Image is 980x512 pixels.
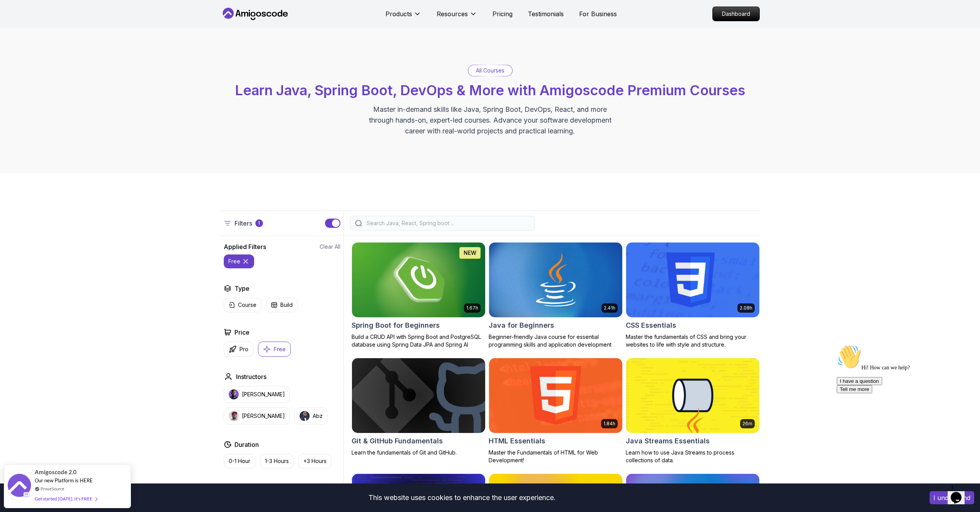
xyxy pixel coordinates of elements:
p: Dashboard [713,7,759,21]
p: Build a CRUD API with Spring Boot and PostgreSQL database using Spring Data JPA and Spring AI [352,333,486,349]
button: Products [385,9,421,25]
h2: Git & GitHub Fundamentals [352,436,443,446]
p: Master in-demand skills like Java, Spring Boot, DevOps, React, and more through hands-on, expert-... [361,104,620,136]
p: [PERSON_NAME] [242,412,285,420]
button: Build [266,298,298,312]
img: instructor img [229,411,239,421]
button: instructor imgAbz [295,408,328,424]
button: free [224,254,254,268]
button: I have a question [3,35,49,44]
p: +3 Hours [303,457,327,465]
p: 1.67h [466,305,478,311]
img: CSS Essentials card [626,243,759,317]
button: +3 Hours [298,454,332,468]
button: Course [224,298,261,312]
span: Hi! How can we help? [3,23,76,29]
img: Spring Boot for Beginners card [348,241,488,319]
div: 👋Hi! How can we help?I have a questionTell me more [3,3,142,52]
a: For Business [579,9,617,19]
div: This website uses cookies to enhance the user experience. [6,489,918,506]
p: Filters [235,219,252,228]
h2: Price [235,328,250,337]
img: Git & GitHub Fundamentals card [352,358,485,433]
p: 2.41h [604,305,615,311]
p: Products [385,9,412,19]
img: Java for Beginners card [489,243,622,317]
img: Java Streams Essentials card [626,358,759,433]
p: Pro [240,345,248,353]
p: NEW [464,249,476,257]
button: Free [258,342,291,357]
a: Spring Boot for Beginners card1.67hNEWSpring Boot for BeginnersBuild a CRUD API with Spring Boot ... [352,242,486,349]
h2: Spring Boot for Beginners [352,320,440,331]
button: 1-3 Hours [260,454,294,468]
iframe: chat widget [834,342,972,477]
p: 0-1 Hour [229,457,250,465]
span: Amigoscode 2.0 [35,468,77,477]
p: Free [274,345,286,353]
p: [PERSON_NAME] [242,391,285,398]
a: Dashboard [712,7,760,21]
h2: HTML Essentials [489,436,545,446]
img: instructor img [300,411,310,421]
p: Course [238,301,256,309]
p: 2.08h [740,305,752,311]
a: Git & GitHub Fundamentals cardGit & GitHub FundamentalsLearn the fundamentals of Git and GitHub. [352,358,486,456]
button: instructor img[PERSON_NAME] [224,386,290,403]
img: instructor img [229,389,239,399]
a: Pricing [493,9,513,19]
span: Learn Java, Spring Boot, DevOps & More with Amigoscode Premium Courses [235,82,745,99]
p: 1.84h [603,421,615,427]
button: instructor img[PERSON_NAME] [224,408,290,424]
button: Clear All [320,243,340,251]
a: CSS Essentials card2.08hCSS EssentialsMaster the fundamentals of CSS and bring your websites to l... [626,242,760,349]
p: 1-3 Hours [265,457,289,465]
button: Resources [437,9,477,25]
h2: CSS Essentials [626,320,676,331]
h2: Duration [235,440,259,449]
p: free [228,258,240,265]
p: Abz [313,412,323,420]
span: Our new Platform is HERE [35,477,93,483]
a: HTML Essentials card1.84hHTML EssentialsMaster the Fundamentals of HTML for Web Development! [489,358,623,464]
iframe: chat widget [948,481,972,504]
p: Master the Fundamentals of HTML for Web Development! [489,449,623,464]
p: All Courses [476,67,504,74]
a: Java Streams Essentials card26mJava Streams EssentialsLearn how to use Java Streams to process co... [626,358,760,464]
div: Get started [DATE]. It's FREE [35,494,97,503]
p: Beginner-friendly Java course for essential programming skills and application development [489,333,623,349]
img: provesource social proof notification image [8,474,31,499]
a: Java for Beginners card2.41hJava for BeginnersBeginner-friendly Java course for essential program... [489,242,623,349]
a: Testimonials [528,9,564,19]
button: Pro [224,342,253,357]
button: 0-1 Hour [224,454,255,468]
a: ProveSource [40,485,64,492]
h2: Instructors [236,372,266,381]
p: 26m [742,421,752,427]
p: Build [280,301,293,309]
p: Learn how to use Java Streams to process collections of data. [626,449,760,464]
h2: Java Streams Essentials [626,436,710,446]
p: Resources [437,9,468,19]
p: Learn the fundamentals of Git and GitHub. [352,449,486,456]
h2: Java for Beginners [489,320,554,331]
input: Search Java, React, Spring boot ... [365,219,530,227]
h2: Applied Filters [224,242,266,251]
img: :wave: [3,3,28,28]
button: Accept cookies [930,491,974,504]
img: HTML Essentials card [489,358,622,433]
p: 1 [258,220,260,226]
p: Master the fundamentals of CSS and bring your websites to life with style and structure. [626,333,760,349]
h2: Type [235,284,250,293]
button: Tell me more [3,44,39,52]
